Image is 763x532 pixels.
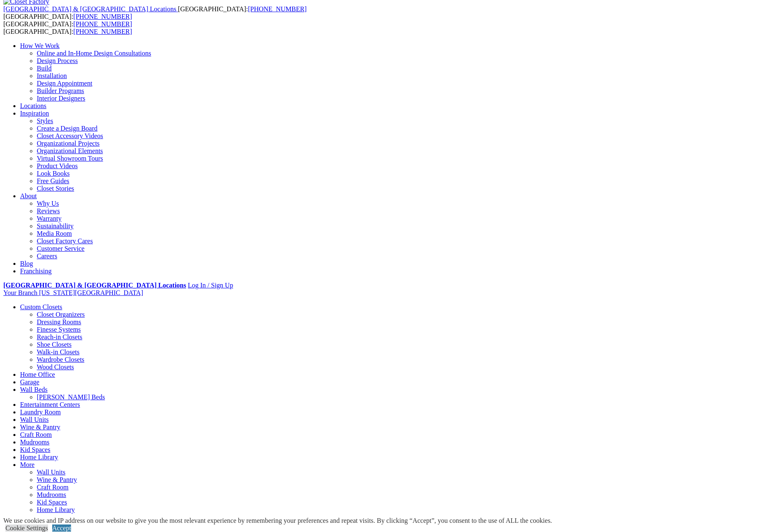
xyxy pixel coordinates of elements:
[37,132,103,139] a: Closet Accessory Videos
[37,476,77,483] a: Wine & Pantry
[37,333,82,340] a: Reach-in Closets
[37,230,72,237] a: Media Room
[20,439,49,446] a: Mudrooms
[3,517,552,524] div: We use cookies and IP address on our website to give you the most relevant experience by remember...
[20,446,50,453] a: Kid Spaces
[20,454,58,461] a: Home Library
[37,484,69,491] a: Craft Room
[3,5,307,20] span: [GEOGRAPHIC_DATA]: [GEOGRAPHIC_DATA]:
[37,185,74,192] a: Closet Stories
[20,386,48,393] a: Wall Beds
[20,408,61,416] a: Laundry Room
[20,371,55,378] a: Home Office
[20,192,37,199] a: About
[37,318,81,325] a: Dressing Rooms
[37,491,66,498] a: Mudrooms
[188,282,233,289] a: Log In / Sign Up
[20,260,33,267] a: Blog
[3,282,186,289] a: [GEOGRAPHIC_DATA] & [GEOGRAPHIC_DATA] Locations
[74,13,132,20] a: [PHONE_NUMBER]
[37,65,52,72] a: Build
[3,289,143,296] a: Your Branch [US_STATE][GEOGRAPHIC_DATA]
[3,5,178,13] a: [GEOGRAPHIC_DATA] & [GEOGRAPHIC_DATA] Locations
[37,200,59,207] a: Why Us
[20,378,39,386] a: Garage
[39,289,143,296] span: [US_STATE][GEOGRAPHIC_DATA]
[37,252,57,260] a: Careers
[20,461,35,468] a: More menu text will display only on big screen
[37,222,74,229] a: Sustainability
[37,207,60,214] a: Reviews
[20,303,62,310] a: Custom Closets
[5,524,48,532] a: Cookie Settings
[3,5,176,13] span: [GEOGRAPHIC_DATA] & [GEOGRAPHIC_DATA] Locations
[37,499,67,506] a: Kid Spaces
[3,289,37,296] span: Your Branch
[37,215,61,222] a: Warranty
[37,356,84,363] a: Wardrobe Closets
[37,348,79,356] a: Walk-in Closets
[37,87,84,94] a: Builder Programs
[37,95,85,102] a: Interior Designers
[37,506,75,513] a: Home Library
[37,162,78,169] a: Product Videos
[3,20,132,35] span: [GEOGRAPHIC_DATA]: [GEOGRAPHIC_DATA]:
[37,363,74,371] a: Wood Closets
[20,401,80,408] a: Entertainment Centers
[20,42,60,49] a: How We Work
[37,57,78,64] a: Design Process
[20,267,52,275] a: Franchising
[37,245,84,252] a: Customer Service
[37,393,105,401] a: [PERSON_NAME] Beds
[37,326,81,333] a: Finesse Systems
[37,177,69,184] a: Free Guides
[248,5,306,13] a: [PHONE_NUMBER]
[20,416,48,423] a: Wall Units
[37,237,93,245] a: Closet Factory Cares
[20,102,46,109] a: Locations
[37,311,85,318] a: Closet Organizers
[20,110,49,117] a: Inspiration
[37,155,103,162] a: Virtual Showroom Tours
[37,50,151,57] a: Online and In-Home Design Consultations
[37,72,67,79] a: Installation
[74,20,132,28] a: [PHONE_NUMBER]
[37,170,70,177] a: Look Books
[20,431,52,438] a: Craft Room
[37,147,103,154] a: Organizational Elements
[37,140,99,147] a: Organizational Projects
[20,424,60,431] a: Wine & Pantry
[37,80,92,87] a: Design Appointment
[37,117,53,124] a: Styles
[37,341,71,348] a: Shoe Closets
[37,469,65,476] a: Wall Units
[37,125,97,132] a: Create a Design Board
[74,28,132,35] a: [PHONE_NUMBER]
[52,524,71,532] a: Accept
